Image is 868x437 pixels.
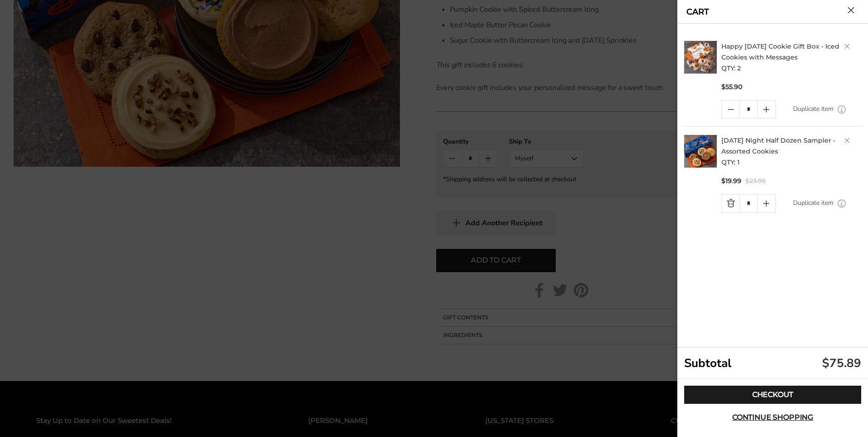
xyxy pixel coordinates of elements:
[844,138,850,143] a: Delete product
[684,41,717,74] img: C. Krueger's. image
[732,414,813,421] span: Continue shopping
[721,83,742,91] span: $55.90
[740,195,757,212] input: Quantity Input
[844,44,850,49] a: Delete product
[721,135,864,168] h2: QTY: 1
[684,408,861,427] button: Continue shopping
[745,177,766,185] span: $23.95
[677,348,868,379] div: Subtotal
[740,101,757,118] input: Quantity Input
[721,136,835,155] a: [DATE] Night Half Dozen Sampler - Assorted Cookies
[684,135,717,168] img: C. Krueger's. image
[721,177,741,185] span: $19.99
[758,195,775,212] a: Quantity plus button
[758,101,775,118] a: Quantity plus button
[793,198,833,208] a: Duplicate item
[793,104,833,114] a: Duplicate item
[686,8,709,16] a: CART
[721,42,839,61] a: Happy [DATE] Cookie Gift Box - Iced Cookies with Messages
[722,195,740,212] a: Quantity minus button
[684,386,861,404] a: Checkout
[848,7,854,14] button: Close cart
[722,101,740,118] a: Quantity minus button
[822,355,861,371] div: $75.89
[721,41,864,74] h2: QTY: 2
[7,402,94,430] iframe: Sign Up via Text for Offers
